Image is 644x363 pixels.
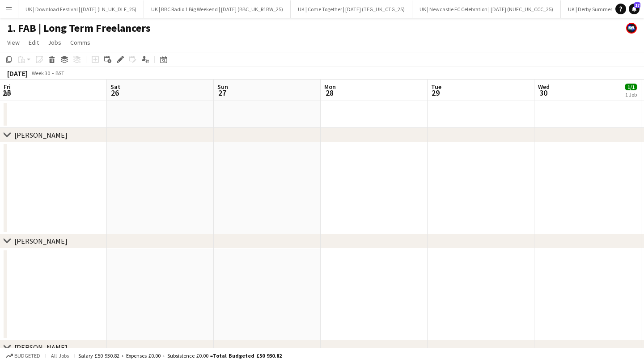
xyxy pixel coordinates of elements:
[18,0,144,18] button: UK | Download Festival | [DATE] (LN_UK_DLF_25)
[7,38,20,46] span: View
[431,83,441,91] span: Tue
[625,84,637,90] span: 1/1
[537,88,550,98] span: 30
[324,83,336,91] span: Mon
[323,88,336,98] span: 28
[412,0,561,18] button: UK | Newcastle FC Celebration | [DATE] (NUFC_UK_CCC_25)
[213,352,282,359] span: Total Budgeted £50 930.82
[7,21,151,35] h1: 1. FAB | Long Term Freelancers
[48,38,61,46] span: Jobs
[44,37,65,48] a: Jobs
[109,88,120,98] span: 26
[625,91,637,98] div: 1 Job
[14,236,68,245] div: [PERSON_NAME]
[217,83,228,91] span: Sun
[29,38,39,46] span: Edit
[216,88,228,98] span: 27
[14,343,68,352] div: [PERSON_NAME]
[629,4,640,14] a: 17
[634,2,640,8] span: 17
[4,351,42,361] button: Budgeted
[626,23,637,34] app-user-avatar: FAB Recruitment
[291,0,412,18] button: UK | Come Together | [DATE] (TEG_UK_CTG_25)
[14,353,40,359] span: Budgeted
[30,70,52,76] span: Week 30
[7,69,28,78] div: [DATE]
[67,37,94,48] a: Comms
[430,88,441,98] span: 29
[78,352,282,359] div: Salary £50 930.82 + Expenses £0.00 + Subsistence £0.00 =
[110,83,120,91] span: Sat
[55,70,64,76] div: BST
[49,352,71,359] span: All jobs
[70,38,90,46] span: Comms
[538,83,550,91] span: Wed
[4,37,23,48] a: View
[144,0,291,18] button: UK | BBC Radio 1 Big Weekend | [DATE] (BBC_UK_R1BW_25)
[14,131,68,139] div: [PERSON_NAME]
[2,88,11,98] span: 25
[25,37,42,48] a: Edit
[4,83,11,91] span: Fri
